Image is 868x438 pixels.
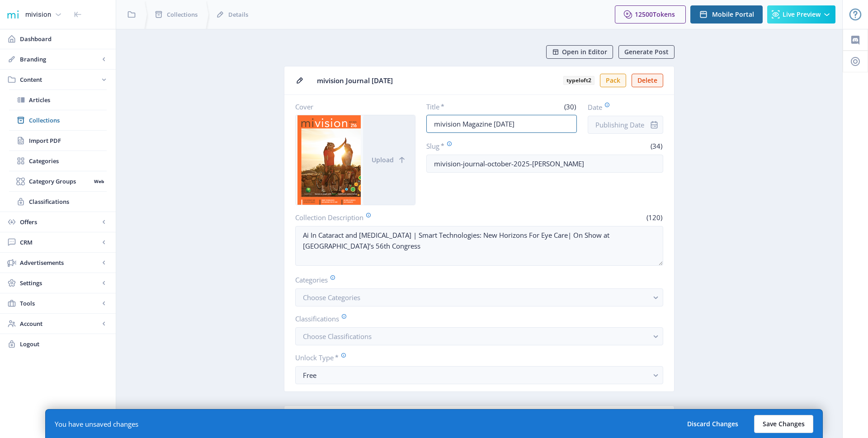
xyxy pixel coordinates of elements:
[295,353,656,363] label: Unlock Type
[29,197,107,206] span: Classifications
[546,45,613,59] button: Open in Editor
[783,11,821,18] span: Live Preview
[754,415,813,433] button: Save Changes
[20,34,108,43] span: Dashboard
[5,7,20,22] img: 1f20cf2a-1a19-485c-ac21-848c7d04f45b.png
[588,116,663,134] input: Publishing Date
[645,213,663,222] span: (120)
[55,419,138,429] div: You have unsaved changes
[679,415,747,433] button: Discard Changes
[426,141,541,151] label: Slug
[295,275,656,285] label: Categories
[9,192,107,212] a: Classifications
[295,288,663,306] button: Choose Categories
[295,366,663,384] button: Free
[167,10,198,19] span: Collections
[363,115,415,205] button: Upload
[9,90,107,110] a: Articles
[317,76,556,85] span: mivision Journal [DATE]
[91,177,107,186] nb-badge: Web
[295,327,663,345] button: Choose Classifications
[650,120,659,129] nb-icon: info
[624,48,669,56] span: Generate Post
[712,11,754,18] span: Mobile Portal
[20,75,99,84] span: Content
[25,5,51,24] div: mivision
[563,102,577,111] span: (30)
[588,102,656,112] label: Date
[9,131,107,151] a: Import PDF
[9,151,107,171] a: Categories
[20,238,99,247] span: CRM
[20,258,99,267] span: Advertisements
[618,45,675,59] button: Generate Post
[295,212,476,222] label: Collection Description
[20,339,108,349] span: Logout
[20,319,99,328] span: Account
[9,110,107,130] a: Collections
[29,156,107,165] span: Categories
[20,55,99,64] span: Branding
[20,217,99,226] span: Offers
[426,155,664,173] input: this-is-how-a-slug-looks-like
[29,177,91,186] span: Category Groups
[29,95,107,104] span: Articles
[228,10,248,19] span: Details
[653,10,675,19] span: Tokens
[615,5,686,24] button: 12500Tokens
[20,299,99,308] span: Tools
[29,136,107,145] span: Import PDF
[29,116,107,125] span: Collections
[295,314,656,324] label: Classifications
[632,74,663,87] button: Delete
[562,48,607,56] span: Open in Editor
[563,76,594,85] b: typeloft2
[426,102,498,111] label: Title
[9,171,107,191] a: Category GroupsWeb
[303,370,648,381] div: Free
[295,102,408,111] label: Cover
[372,156,394,164] span: Upload
[600,74,626,87] button: Pack
[20,278,99,287] span: Settings
[303,293,360,302] span: Choose Categories
[303,332,372,341] span: Choose Classifications
[426,115,577,133] input: Type Collection Title ...
[690,5,763,24] button: Mobile Portal
[649,141,663,151] span: (34)
[767,5,835,24] button: Live Preview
